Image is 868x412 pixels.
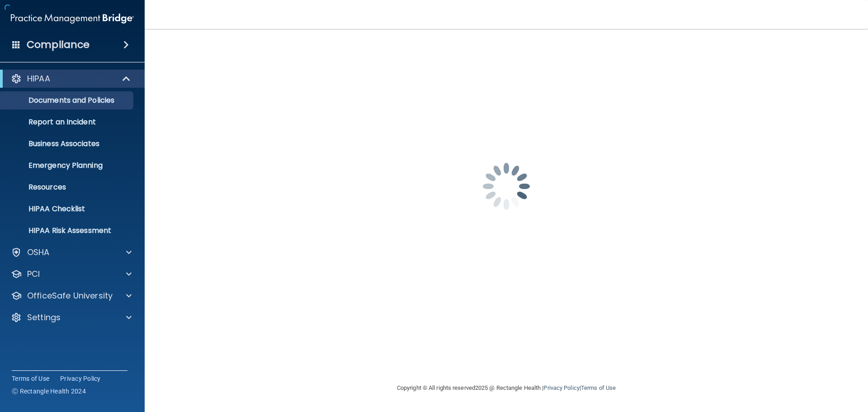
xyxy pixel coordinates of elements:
[11,290,132,301] a: OfficeSafe University
[11,312,132,323] a: Settings
[60,374,101,383] a: Privacy Policy
[341,374,671,403] div: Copyright © All rights reserved 2025 @ Rectangle Health | |
[27,73,50,84] p: HIPAA
[27,290,113,301] p: OfficeSafe University
[6,226,129,235] p: HIPAA Risk Assessment
[27,247,50,258] p: OSHA
[6,161,129,170] p: Emergency Planning
[581,384,616,391] a: Terms of Use
[12,387,86,396] span: Ⓒ Rectangle Health 2024
[6,139,129,148] p: Business Associates
[6,204,129,213] p: HIPAA Checklist
[6,118,129,127] p: Report an Incident
[6,183,129,192] p: Resources
[12,374,49,383] a: Terms of Use
[6,96,129,105] p: Documents and Policies
[11,247,132,258] a: OSHA
[27,269,40,279] p: PCI
[27,312,61,323] p: Settings
[712,348,857,384] iframe: Drift Widget Chat Controller
[11,73,131,84] a: HIPAA
[543,384,579,391] a: Privacy Policy
[11,269,132,279] a: PCI
[11,9,134,28] img: PMB logo
[27,38,90,51] h4: Compliance
[461,141,552,232] img: spinner.e123f6fc.gif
